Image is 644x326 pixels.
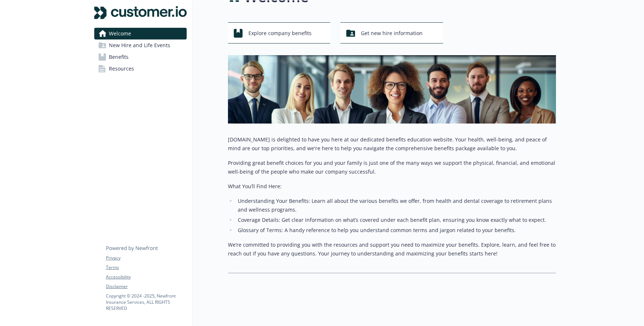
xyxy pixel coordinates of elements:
li: Understanding Your Benefits: Learn all about the various benefits we offer, from health and denta... [236,197,556,214]
button: Explore company benefits [228,22,331,43]
a: Resources [94,63,187,75]
li: Glossary of Terms: A handy reference to help you understand common terms and jargon related to yo... [236,226,556,235]
a: Accessibility [106,274,186,280]
button: Get new hire information [340,22,443,43]
span: Welcome [109,28,131,39]
a: Privacy [106,255,186,261]
p: Copyright © 2024 - 2025 , Newfront Insurance Services, ALL RIGHTS RESERVED [106,293,186,311]
a: Disclaimer [106,283,186,290]
img: overview page banner [228,55,556,124]
p: What You’ll Find Here: [228,182,556,191]
li: Coverage Details: Get clear information on what’s covered under each benefit plan, ensuring you k... [236,216,556,224]
p: We’re committed to providing you with the resources and support you need to maximize your benefit... [228,240,556,258]
span: Resources [109,63,134,75]
p: Providing great benefit choices for you and your family is just one of the many ways we support t... [228,159,556,176]
p: [DOMAIN_NAME] is delighted to have you here at our dedicated benefits education website. Your hea... [228,135,556,153]
a: Welcome [94,28,187,39]
a: Benefits [94,51,187,63]
span: Benefits [109,51,129,63]
a: Terms [106,264,186,271]
span: Get new hire information [361,26,423,40]
span: New Hire and Life Events [109,39,170,51]
a: New Hire and Life Events [94,39,187,51]
span: Explore company benefits [248,26,312,40]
